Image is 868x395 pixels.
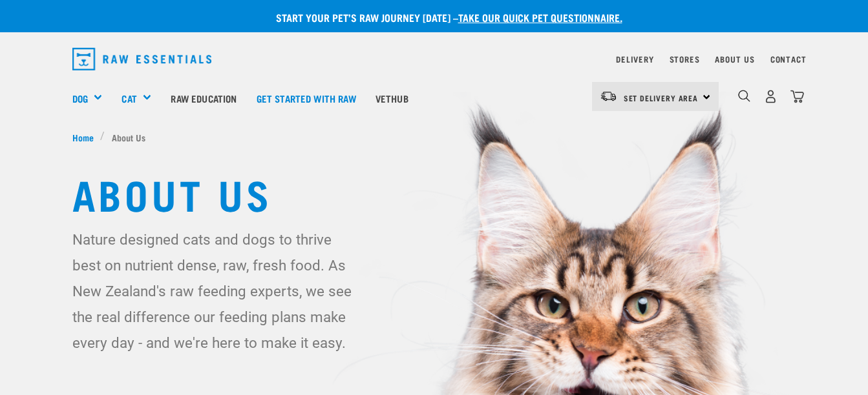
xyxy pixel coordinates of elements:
[366,72,418,124] a: Vethub
[72,130,94,144] span: Home
[624,96,699,100] span: Set Delivery Area
[72,130,101,144] a: Home
[715,57,754,61] a: About Us
[72,130,796,144] nav: breadcrumbs
[458,14,622,20] a: take our quick pet questionnaire.
[790,90,804,103] img: home-icon@2x.png
[72,227,362,356] p: Nature designed cats and dogs to thrive best on nutrient dense, raw, fresh food. As New Zealand's...
[161,72,246,124] a: Raw Education
[738,90,750,102] img: home-icon-1@2x.png
[247,72,366,124] a: Get started with Raw
[122,91,136,106] a: Cat
[764,90,778,103] img: user.png
[72,170,796,216] h1: About Us
[616,57,653,61] a: Delivery
[72,48,212,70] img: Raw Essentials Logo
[770,57,807,61] a: Contact
[670,57,700,61] a: Stores
[62,43,807,76] nav: dropdown navigation
[72,91,88,106] a: Dog
[600,90,617,102] img: van-moving.png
